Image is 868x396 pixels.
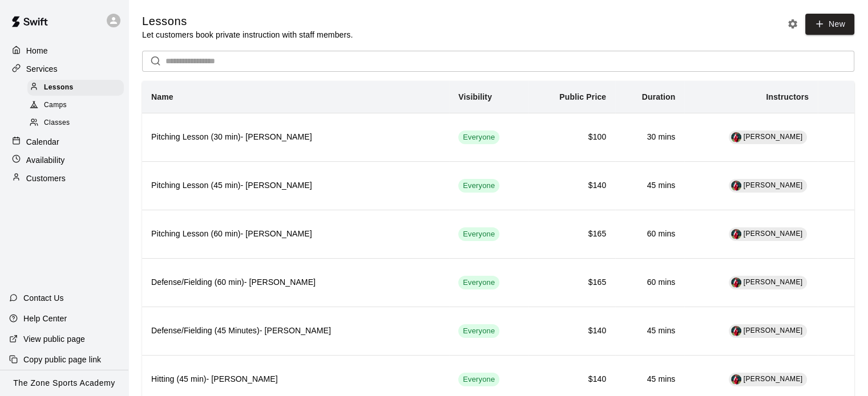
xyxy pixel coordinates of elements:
h5: Lessons [142,14,353,29]
div: This service is visible to all of your customers [458,373,499,386]
span: Everyone [458,277,499,288]
div: This service is visible to all of your customers [458,130,499,144]
div: Lessons [27,80,124,96]
p: Calendar [26,136,59,148]
span: Classes [44,117,70,129]
button: Lesson settings [784,15,801,32]
div: This service is visible to all of your customers [458,276,499,289]
h6: $140 [538,373,606,386]
a: Camps [27,96,128,114]
h6: $140 [538,325,606,337]
a: Customers [9,170,119,187]
div: Classes [27,115,124,131]
img: Kyle Bunn [731,326,741,336]
h6: 30 mins [624,131,675,144]
a: Services [9,60,119,77]
h6: Defense/Fielding (45 Minutes)- [PERSON_NAME] [151,325,440,337]
h6: 60 mins [624,276,675,289]
a: Home [9,42,119,59]
img: Kyle Bunn [731,277,741,288]
p: Copy public page link [23,354,101,365]
img: Kyle Bunn [731,181,741,191]
b: Duration [642,92,676,101]
div: This service is visible to all of your customers [458,227,499,241]
p: Services [26,63,58,75]
img: Kyle Bunn [731,132,741,142]
span: [PERSON_NAME] [744,326,803,334]
b: Instructors [766,92,809,101]
a: Classes [27,115,128,132]
img: Kyle Bunn [731,374,741,385]
h6: Pitching Lesson (60 min)- [PERSON_NAME] [151,228,440,240]
span: Everyone [458,229,499,240]
p: The Zone Sports Academy [13,377,115,389]
p: Contact Us [23,292,64,304]
span: Everyone [458,132,499,143]
h6: $165 [538,228,606,240]
span: Camps [44,100,67,111]
div: This service is visible to all of your customers [458,179,499,193]
p: Let customers book private instruction with staff members. [142,29,353,40]
a: Availability [9,152,119,169]
img: Kyle Bunn [731,229,741,239]
p: View public page [23,333,85,345]
p: Customers [26,173,66,184]
a: New [805,14,854,35]
span: Everyone [458,181,499,191]
span: [PERSON_NAME] [744,278,803,286]
b: Name [151,92,173,101]
p: Home [26,45,48,56]
span: [PERSON_NAME] [744,181,803,189]
h6: 45 mins [624,325,675,337]
h6: $165 [538,276,606,289]
a: Lessons [27,79,128,96]
span: Lessons [44,82,74,93]
div: Camps [27,97,124,113]
span: Everyone [458,326,499,337]
b: Visibility [458,92,492,101]
span: Everyone [458,374,499,385]
div: This service is visible to all of your customers [458,324,499,338]
h6: 45 mins [624,373,675,386]
h6: $100 [538,131,606,144]
span: [PERSON_NAME] [744,133,803,141]
p: Availability [26,154,65,166]
a: Calendar [9,133,119,150]
h6: 60 mins [624,228,675,240]
h6: Defense/Fielding (60 min)- [PERSON_NAME] [151,276,440,289]
h6: Pitching Lesson (45 min)- [PERSON_NAME] [151,179,440,192]
h6: 45 mins [624,179,675,192]
p: Help Center [23,313,67,324]
h6: Pitching Lesson (30 min)- [PERSON_NAME] [151,131,440,144]
h6: Hitting (45 min)- [PERSON_NAME] [151,373,440,386]
h6: $140 [538,179,606,192]
span: [PERSON_NAME] [744,230,803,238]
span: [PERSON_NAME] [744,375,803,383]
b: Public Price [559,92,606,101]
